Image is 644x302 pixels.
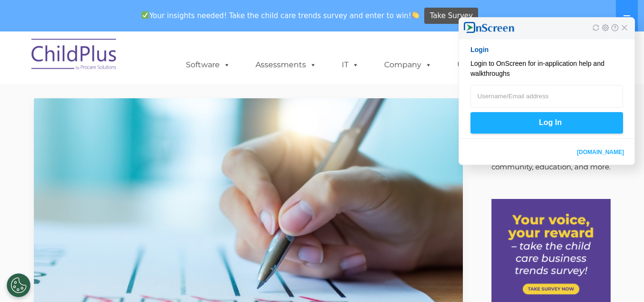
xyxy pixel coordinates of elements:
[142,11,149,19] img: ✅
[412,11,419,19] img: 👏
[430,8,473,24] span: Take Survey
[448,55,505,74] a: University
[176,55,240,74] a: Software
[375,55,441,74] a: Company
[138,6,423,25] span: Your insights needed! Take the child care trends survey and enter to win!
[246,55,326,74] a: Assessments
[332,55,368,74] a: IT
[424,8,478,24] a: Take Survey
[7,273,31,297] button: Cookies Settings
[27,32,122,80] img: ChildPlus by Procare Solutions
